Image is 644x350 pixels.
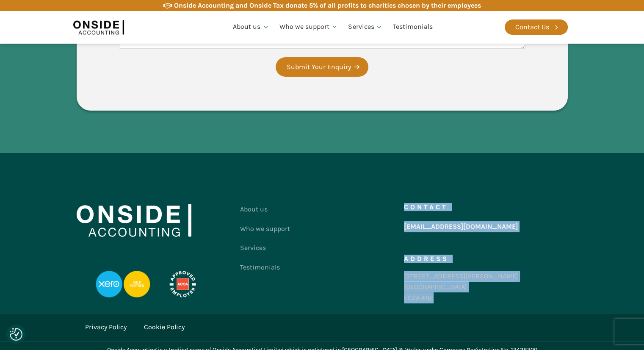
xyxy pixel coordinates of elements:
[77,204,191,237] img: Onside Accounting
[159,271,206,298] img: APPROVED-EMPLOYER-PROFESSIONAL-DEVELOPMENT-REVERSED_LOGO
[73,17,124,37] img: Onside Accounting
[388,13,438,42] a: Testimonials
[404,271,518,303] div: [STREET_ADDRESS][PERSON_NAME] [GEOGRAPHIC_DATA] EC2A 4NE
[404,219,518,234] a: [EMAIL_ADDRESS][DOMAIN_NAME]
[85,322,127,333] a: Privacy Policy
[274,13,343,42] a: Who we support
[10,328,22,341] img: Revisit consent button
[144,322,185,333] a: Cookie Policy
[515,22,549,33] div: Contact Us
[240,238,290,258] a: Services
[240,200,290,219] a: About us
[240,258,290,277] a: Testimonials
[343,13,388,42] a: Services
[240,219,290,239] a: Who we support
[228,13,274,42] a: About us
[404,256,449,262] h5: Address
[276,57,368,77] button: Submit Your Enquiry
[505,19,568,35] a: Contact Us
[404,204,448,211] h5: Contact
[10,328,22,341] button: Consent Preferences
